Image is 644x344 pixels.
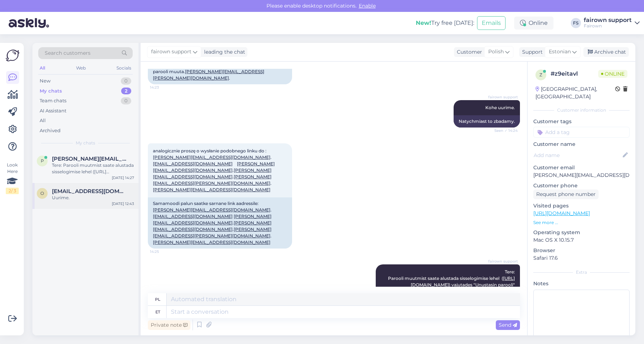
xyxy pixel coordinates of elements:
[40,97,66,104] div: Team chats
[40,117,46,124] div: All
[112,201,134,206] div: [DATE] 12:43
[488,259,518,264] span: fairown support
[533,210,590,216] a: [URL][DOMAIN_NAME]
[533,171,630,179] p: [PERSON_NAME][EMAIL_ADDRESS][DOMAIN_NAME]
[488,94,518,100] span: fairown support
[533,247,630,254] p: Browser
[121,88,131,95] div: 2
[153,69,264,81] a: [PERSON_NAME][EMAIL_ADDRESS][PERSON_NAME][DOMAIN_NAME]
[584,23,632,29] div: Fairown
[153,214,233,219] a: [EMAIL_ADDRESS][DOMAIN_NAME]
[598,70,627,78] span: Online
[388,269,515,287] span: Tere: Parooli muutmist saate alustada sisselogimise lehel ( ) vajutades "Unustasin parooli"
[121,97,131,104] div: 0
[454,115,520,128] div: Natychmiast to zbadamy.
[551,70,598,78] div: # z9eitavl
[533,269,630,276] div: Extra
[148,59,292,84] div: Tere hommikust, sooviksin taotleda võimalust oma platvormi parooli muuta. .
[534,151,621,159] input: Add name
[499,322,517,328] span: Send
[6,188,19,194] div: 2 / 3
[40,77,50,85] div: New
[584,17,632,23] div: fairown support
[533,118,630,125] p: Customer tags
[75,63,87,73] div: Web
[151,48,191,56] span: fairown support
[153,155,270,160] a: [PERSON_NAME][EMAIL_ADDRESS][DOMAIN_NAME]
[533,127,630,138] input: Add a tag
[533,164,630,171] p: Customer email
[539,72,542,77] span: z
[533,280,630,287] p: Notes
[52,162,134,175] div: Tere: Parooli muutmist saate alustada sisselogimise lehel ([URL][DOMAIN_NAME]) vajutades "Unustas...
[40,88,62,95] div: My chats
[115,63,133,73] div: Socials
[150,249,177,254] span: 14:25
[519,48,543,56] div: Support
[535,85,615,100] div: [GEOGRAPHIC_DATA], [GEOGRAPHIC_DATA]
[38,63,47,73] div: All
[477,16,506,30] button: Emails
[148,320,190,330] div: Private note
[571,18,581,28] div: FS
[150,85,177,90] span: 14:23
[549,48,571,56] span: Estonian
[416,19,474,27] div: Try free [DATE]:
[6,162,19,194] div: Look Here
[357,3,378,9] span: Enable
[52,188,127,195] span: oliwia.wojcik@ispot.pl
[533,236,630,244] p: Mac OS X 10.15.7
[153,148,275,192] span: analogicznie proszę o wysłanie podobnego linku do : . . . .
[52,195,134,201] div: Uurime.
[533,107,630,113] div: Customer information
[533,254,630,262] p: Safari 17.6
[533,219,630,226] p: See more ...
[76,140,95,146] span: My chats
[41,158,44,164] span: p
[153,240,270,245] a: [PERSON_NAME][EMAIL_ADDRESS][DOMAIN_NAME]
[533,140,630,148] p: Customer name
[485,105,515,110] span: Kohe uurime.
[40,107,66,115] div: AI Assistant
[153,207,270,213] a: [PERSON_NAME][EMAIL_ADDRESS][DOMAIN_NAME]
[153,161,233,166] a: [EMAIL_ADDRESS][DOMAIN_NAME]
[201,48,245,56] div: leading the chat
[155,306,160,318] div: et
[40,191,44,196] span: o
[533,182,630,189] p: Customer phone
[155,293,160,305] div: pl
[488,48,504,56] span: Polish
[112,175,134,180] div: [DATE] 14:27
[121,77,131,85] div: 0
[584,17,640,29] a: fairown supportFairown
[533,189,599,199] div: Request phone number
[533,202,630,210] p: Visited pages
[52,156,127,162] span: piotr.chodkiewciz@ispot.pl
[45,49,91,57] span: Search customers
[153,187,270,192] a: [PERSON_NAME][EMAIL_ADDRESS][DOMAIN_NAME]
[454,48,482,56] div: Customer
[533,229,630,236] p: Operating system
[148,197,292,249] div: Samamoodi palun saatke sarnane link aadressile: . . . .
[491,128,518,133] span: Seen ✓ 14:24
[514,17,553,30] div: Online
[40,127,61,134] div: Archived
[6,49,19,62] img: Askly Logo
[583,47,629,57] div: Archive chat
[416,19,431,26] b: New!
